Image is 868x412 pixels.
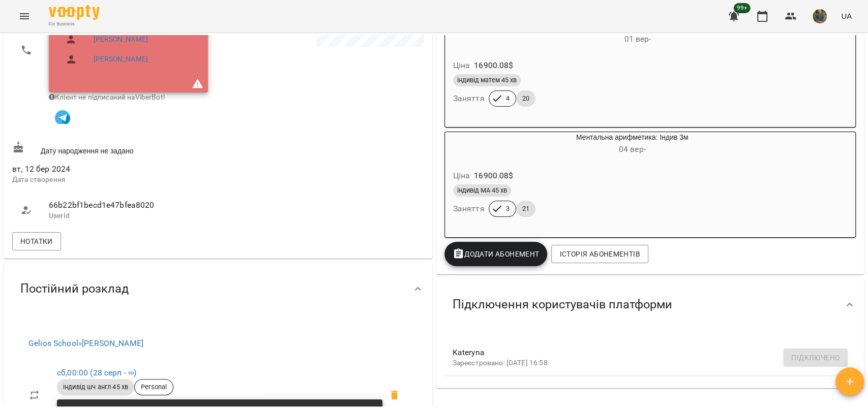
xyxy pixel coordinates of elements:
[12,163,216,175] span: вт, 12 бер 2024
[453,202,485,216] h6: Заняття
[28,338,143,348] a: Gelios School»[PERSON_NAME]
[453,91,485,106] h6: Заняття
[619,144,646,154] span: 04 вер -
[453,58,470,73] h6: Ціна
[559,248,640,260] span: Історія абонементів
[453,346,832,359] span: Kateryna
[49,93,165,101] span: Клієнт не підписаний на ViberBot!
[445,132,771,229] button: Ментальна арифметика: Індив 3м04 вер- Ціна16900.08$індивід МА 45 хвЗаняття321
[55,110,70,125] img: Telegram
[57,368,136,377] a: сб,00:00 (28 серп - ∞)
[94,35,148,45] a: [PERSON_NAME]
[453,76,521,85] span: індивід матем 45 хв
[453,186,511,195] span: індивід МА 45 хв
[445,22,782,119] button: Математика: [PERSON_NAME] 3м01 вер- Ціна16900.08$індивід матем 45 хвЗаняття420
[474,170,513,182] p: 16900.08 $
[453,169,470,183] h6: Ціна
[500,94,516,103] span: 4
[49,5,100,20] img: Voopty Logo
[837,7,856,25] button: UA
[20,281,129,297] span: Постійний розклад
[453,297,672,312] span: Підключення користувачів платформи
[813,9,827,23] img: 2aca21bda46e2c85bd0f5a74cad084d8.jpg
[57,383,134,392] span: індивід шч англ 45 хв
[494,132,771,156] div: Ментальна арифметика: Індив 3м
[135,383,173,392] span: Personal
[49,199,208,211] span: 66b22bf1becd1e47bfea8020
[12,232,61,250] button: Нотатки
[474,59,513,72] p: 16900.08 $
[551,245,648,263] button: Історія абонементів
[453,248,540,260] span: Додати Абонемент
[516,94,535,103] span: 20
[49,103,76,130] button: Клієнт підписаний на VooptyBot
[734,3,751,13] span: 99+
[20,235,53,247] span: Нотатки
[841,11,852,21] span: UA
[10,139,218,158] div: Дату народження не задано
[94,54,148,65] a: [PERSON_NAME]
[445,132,494,156] div: Ментальна арифметика: Індив 3м
[624,34,651,44] span: 01 вер -
[12,175,216,185] p: Дата створення
[500,204,516,213] span: 3
[49,211,208,221] p: UserId
[49,21,100,27] span: For Business
[12,4,37,28] button: Menu
[516,204,535,213] span: 21
[444,242,548,266] button: Додати Абонемент
[436,278,864,331] div: Підключення користувачів платформи
[4,263,432,315] div: Постійний розклад
[453,358,832,368] p: Зареєстровано: [DATE] 16:58
[382,383,407,407] span: Видалити приватний урок Курбанова Софія сб 00:00 клієнта Катерина Троценко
